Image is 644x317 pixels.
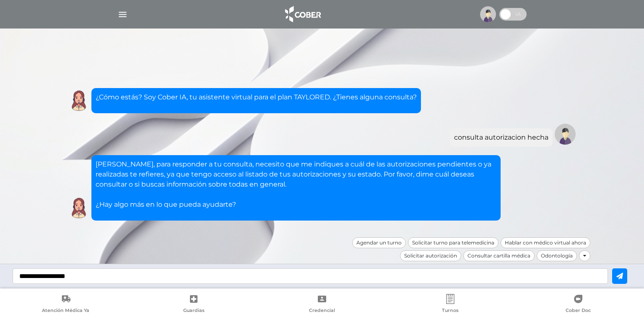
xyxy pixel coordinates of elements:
[352,237,406,248] div: Agendar un turno
[454,133,548,143] div: consulta autorizacion hecha
[96,92,417,102] p: ¿Cómo estás? Soy Cober IA, tu asistente virtual para el plan TAYLORED. ¿Tienes alguna consulta?
[566,307,591,315] span: Cober Doc
[386,294,514,315] a: Turnos
[555,124,576,145] img: Tu imagen
[514,294,642,315] a: Cober Doc
[309,307,335,315] span: Credencial
[96,159,496,210] p: [PERSON_NAME], para responder a tu consulta, necesito que me indiques a cuál de las autorizacione...
[442,307,459,315] span: Turnos
[2,294,130,315] a: Atención Médica Ya
[280,4,325,24] img: logo_cober_home-white.png
[463,250,535,261] div: Consultar cartilla médica
[68,197,89,218] img: Cober IA
[501,237,590,248] div: Hablar con médico virtual ahora
[480,6,496,22] img: profile-placeholder.svg
[537,250,577,261] div: Odontología
[183,307,205,315] span: Guardias
[68,90,89,111] img: Cober IA
[42,307,89,315] span: Atención Médica Ya
[130,294,258,315] a: Guardias
[117,9,128,20] img: Cober_menu-lines-white.svg
[400,250,461,261] div: Solicitar autorización
[408,237,499,248] div: Solicitar turno para telemedicina
[258,294,386,315] a: Credencial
